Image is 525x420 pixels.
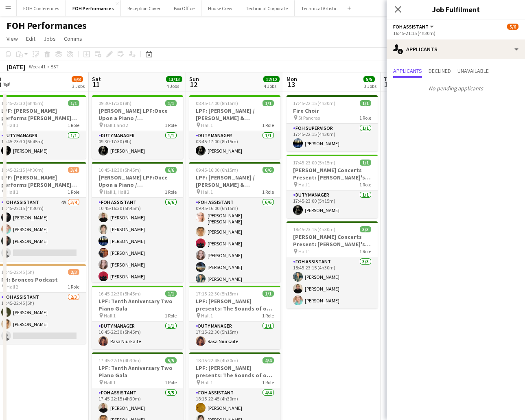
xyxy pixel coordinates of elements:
[7,20,87,32] h1: FOH Performances
[239,0,295,16] button: Technical Corporate
[7,63,25,71] div: [DATE]
[387,4,525,15] h3: Job Fulfilment
[121,0,167,16] button: Reception Cover
[17,0,66,16] button: FOH Conferences
[26,35,35,42] span: Edit
[64,35,82,42] span: Comms
[295,0,344,16] button: Technical Artistic
[3,33,21,44] a: View
[393,30,518,36] div: 16:45-21:15 (4h30m)
[387,81,525,95] p: No pending applicants
[23,33,39,44] a: Edit
[507,24,518,30] span: 5/6
[387,39,525,59] div: Applicants
[50,63,59,70] div: BST
[7,35,18,42] span: View
[393,24,429,30] span: FOH Assistant
[393,68,422,74] span: Applicants
[201,0,239,16] button: House Crew
[66,0,121,16] button: FOH Performances
[61,33,85,44] a: Comms
[167,0,201,16] button: Box Office
[457,68,489,74] span: Unavailable
[393,24,435,30] button: FOH Assistant
[27,63,47,70] span: Week 41
[44,35,56,42] span: Jobs
[429,68,451,74] span: Declined
[40,33,59,44] a: Jobs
